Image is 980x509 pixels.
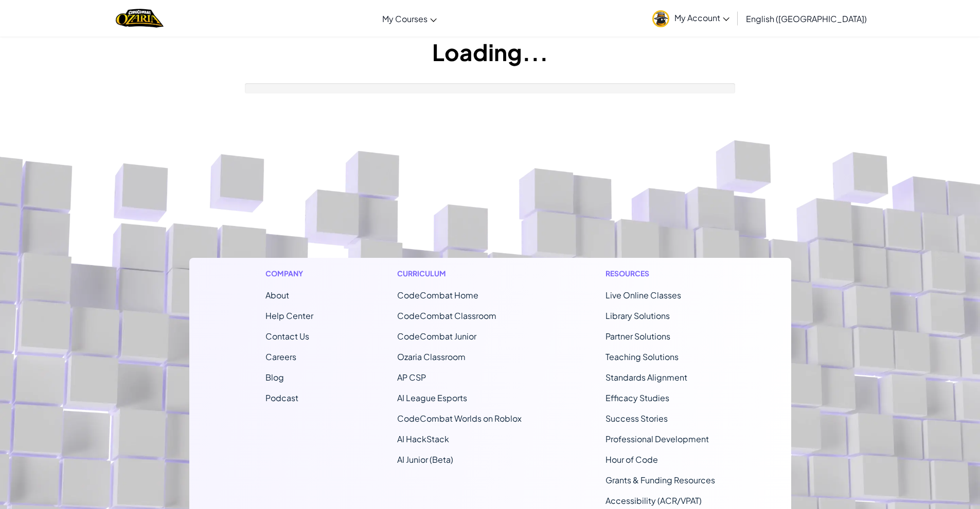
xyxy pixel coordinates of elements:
a: Library Solutions [605,310,670,321]
a: Success Stories [605,413,668,424]
a: Live Online Classes [605,290,681,300]
a: Efficacy Studies [605,392,669,403]
a: My Account [647,2,735,34]
a: About [265,290,289,300]
h1: Resources [605,268,715,279]
a: AI League Esports [397,392,467,403]
span: English ([GEOGRAPHIC_DATA]) [746,13,867,24]
a: Help Center [265,310,313,321]
a: English ([GEOGRAPHIC_DATA]) [741,5,872,32]
span: My Account [674,12,729,23]
a: Careers [265,351,296,362]
a: Blog [265,372,284,383]
a: Accessibility (ACR/VPAT) [605,495,702,506]
a: My Courses [377,5,442,32]
a: Grants & Funding Resources [605,475,715,485]
a: Podcast [265,392,298,403]
span: Contact Us [265,331,309,342]
a: Ozaria Classroom [397,351,466,362]
span: My Courses [382,13,427,24]
a: AI HackStack [397,433,449,444]
a: Ozaria by CodeCombat logo [116,8,164,29]
span: CodeCombat Home [397,290,478,300]
h1: Curriculum [397,268,522,279]
a: CodeCombat Classroom [397,310,496,321]
a: CodeCombat Worlds on Roblox [397,413,522,424]
a: Teaching Solutions [605,351,679,362]
a: Standards Alignment [605,372,687,383]
a: Professional Development [605,433,709,444]
h1: Company [265,268,313,279]
a: Hour of Code [605,454,658,465]
img: Home [116,8,164,29]
a: Partner Solutions [605,331,670,342]
a: AI Junior (Beta) [397,454,453,465]
img: avatar [652,10,669,27]
a: AP CSP [397,372,426,383]
a: CodeCombat Junior [397,331,476,342]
